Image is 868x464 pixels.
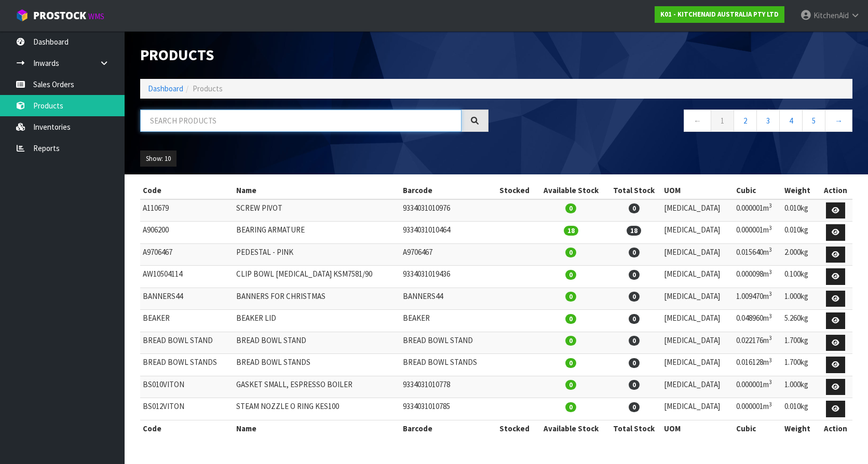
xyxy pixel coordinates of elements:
[734,110,757,132] a: 2
[565,358,576,368] span: 0
[661,420,734,436] th: UOM
[629,203,640,213] span: 0
[769,246,772,253] sup: 3
[629,358,640,368] span: 0
[400,332,494,354] td: BREAD BOWL STAND
[782,288,819,310] td: 1.000kg
[629,336,640,346] span: 0
[535,420,606,436] th: Available Stock
[782,310,819,332] td: 5.260kg
[629,292,640,302] span: 0
[734,182,782,199] th: Cubic
[782,199,819,222] td: 0.010kg
[140,398,234,420] td: BS012VITON
[734,420,782,436] th: Cubic
[661,222,734,244] td: [MEDICAL_DATA]
[400,199,494,222] td: 9334031010976
[234,288,400,310] td: BANNERS FOR CHRISTMAS
[234,398,400,420] td: STEAM NOZZLE O RING KES100
[400,420,494,436] th: Barcode
[769,334,772,342] sup: 3
[565,314,576,324] span: 0
[782,243,819,266] td: 2.000kg
[629,380,640,390] span: 0
[400,266,494,288] td: 9334031019436
[661,332,734,354] td: [MEDICAL_DATA]
[661,266,734,288] td: [MEDICAL_DATA]
[629,402,640,412] span: 0
[140,288,234,310] td: BANNERS44
[782,332,819,354] td: 1.700kg
[140,266,234,288] td: AW10504114
[140,420,234,436] th: Code
[734,332,782,354] td: 0.022176m
[769,378,772,386] sup: 3
[661,398,734,420] td: [MEDICAL_DATA]
[140,199,234,222] td: A110679
[661,199,734,222] td: [MEDICAL_DATA]
[802,110,825,132] a: 5
[734,243,782,266] td: 0.015640m
[629,248,640,257] span: 0
[734,310,782,332] td: 0.048960m
[661,376,734,398] td: [MEDICAL_DATA]
[565,336,576,346] span: 0
[819,420,852,436] th: Action
[400,398,494,420] td: 9334031010785
[734,398,782,420] td: 0.000001m
[400,310,494,332] td: BEAKER
[606,420,661,436] th: Total Stock
[535,182,606,199] th: Available Stock
[140,222,234,244] td: A906200
[234,243,400,266] td: PEDESTAL - PINK
[140,332,234,354] td: BREAD BOWL STAND
[193,84,223,93] span: Products
[734,376,782,398] td: 0.000001m
[234,376,400,398] td: GASKET SMALL, ESPRESSO BOILER
[782,398,819,420] td: 0.010kg
[782,354,819,376] td: 1.700kg
[140,310,234,332] td: BEAKER
[734,354,782,376] td: 0.016128m
[494,182,535,199] th: Stocked
[140,376,234,398] td: BS010VITON
[234,354,400,376] td: BREAD BOWL STANDS
[782,376,819,398] td: 1.000kg
[565,380,576,390] span: 0
[661,182,734,199] th: UOM
[769,290,772,297] sup: 3
[140,110,462,132] input: Search products
[819,182,852,199] th: Action
[813,10,849,20] span: KitchenAid
[234,182,400,199] th: Name
[140,354,234,376] td: BREAD BOWL STANDS
[629,270,640,280] span: 0
[769,268,772,276] sup: 3
[782,420,819,436] th: Weight
[400,354,494,376] td: BREAD BOWL STANDS
[88,11,104,21] small: WMS
[234,199,400,222] td: SCREW PIVOT
[400,182,494,199] th: Barcode
[629,314,640,324] span: 0
[234,310,400,332] td: BEAKER LID
[627,226,641,236] span: 18
[564,226,578,236] span: 18
[234,222,400,244] td: BEARING ARMATURE
[756,110,780,132] a: 3
[769,224,772,231] sup: 3
[400,243,494,266] td: A9706467
[565,203,576,213] span: 0
[660,10,779,19] strong: K01 - KITCHENAID AUSTRALIA PTY LTD
[234,332,400,354] td: BREAD BOWL STAND
[565,402,576,412] span: 0
[661,354,734,376] td: [MEDICAL_DATA]
[734,199,782,222] td: 0.000001m
[734,222,782,244] td: 0.000001m
[711,110,734,132] a: 1
[565,292,576,302] span: 0
[148,84,183,93] a: Dashboard
[400,376,494,398] td: 9334031010778
[782,266,819,288] td: 0.100kg
[661,310,734,332] td: [MEDICAL_DATA]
